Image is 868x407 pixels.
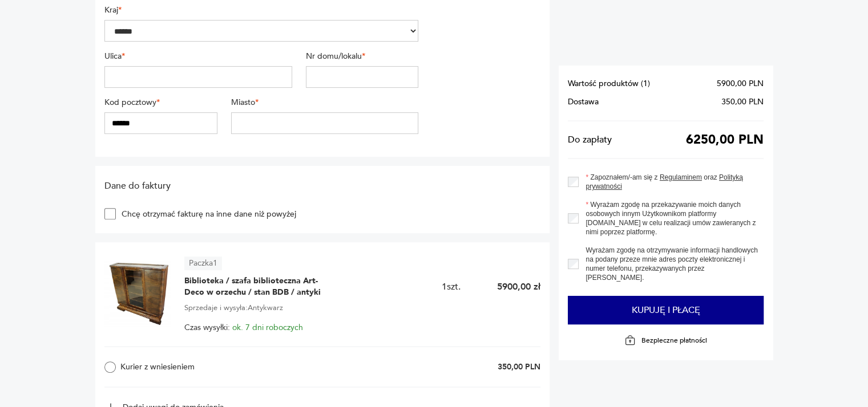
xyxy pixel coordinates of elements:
[104,361,290,373] label: Kurier z wniesieniem
[442,280,461,293] span: 1 szt.
[104,5,418,15] label: Kraj
[586,173,743,190] a: Polityką prywatności
[104,261,171,327] img: Biblioteka / szafa biblioteczna Art-Deco w orzechu / stan BDB / antyki
[624,335,636,346] img: Ikona kłódki
[104,51,292,62] label: Ulica
[660,173,702,181] a: Regulaminem
[232,322,303,333] span: ok. 7 dni roboczych
[568,296,764,324] button: Kupuję i płacę
[104,97,217,108] label: Kod pocztowy
[498,361,540,372] p: 350,00 PLN
[184,275,327,298] span: Biblioteka / szafa biblioteczna Art-Deco w orzechu / stan BDB / antyki
[717,79,764,88] span: 5900,00 PLN
[184,257,222,270] article: Paczka 1
[231,97,419,108] label: Miasto
[104,180,418,192] h2: Dane do faktury
[579,200,764,237] label: Wyrażam zgodę na przekazywanie moich danych osobowych innym Użytkownikom platformy [DOMAIN_NAME] ...
[184,302,283,314] span: Sprzedaje i wysyła: Antykwarz
[568,135,612,144] span: Do zapłaty
[568,97,599,107] span: Dostawa
[721,97,764,107] span: 350,00 PLN
[641,336,707,345] p: Bezpieczne płatności
[104,361,116,373] input: Kurier z wniesieniem
[686,135,764,144] span: 6250,00 PLN
[497,280,540,293] p: 5900,00 zł
[116,209,296,219] label: Chcę otrzymać fakturę na inne dane niż powyżej
[579,246,764,282] label: Wyrażam zgodę na otrzymywanie informacji handlowych na podany przeze mnie adres poczty elektronic...
[306,51,418,62] label: Nr domu/lokalu
[568,79,650,88] span: Wartość produktów ( 1 )
[579,173,764,191] label: Zapoznałem/-am się z oraz
[184,323,303,332] span: Czas wysyłki:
